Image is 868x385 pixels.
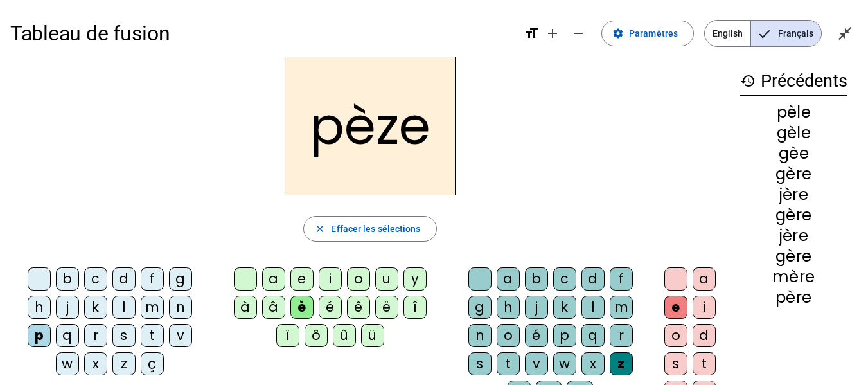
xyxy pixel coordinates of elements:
[375,296,398,319] div: ë
[169,324,192,347] div: v
[468,324,492,347] div: n
[497,324,520,347] div: o
[56,324,79,347] div: q
[84,352,107,375] div: x
[693,267,716,291] div: a
[290,296,314,319] div: è
[525,352,548,375] div: v
[276,324,299,347] div: ï
[740,105,847,120] div: pèle
[524,26,540,41] mat-icon: format_size
[581,352,605,375] div: x
[525,296,548,319] div: j
[540,21,565,46] button: Augmenter la taille de la police
[28,324,51,347] div: p
[403,296,427,319] div: î
[347,267,370,291] div: o
[497,296,520,319] div: h
[112,296,136,319] div: l
[234,296,257,319] div: à
[497,267,520,291] div: a
[112,324,136,347] div: s
[303,216,436,242] button: Effacer les sélections
[361,324,384,347] div: ü
[319,267,342,291] div: i
[832,21,858,46] button: Quitter le plein écran
[664,296,687,319] div: e
[571,26,586,41] mat-icon: remove
[319,296,342,319] div: é
[610,352,633,375] div: z
[751,21,821,46] span: Français
[112,267,136,291] div: d
[285,57,456,195] h2: pèze
[305,324,328,347] div: ô
[693,352,716,375] div: t
[84,296,107,319] div: k
[664,324,687,347] div: o
[333,324,356,347] div: û
[565,21,591,46] button: Diminuer la taille de la police
[837,26,853,41] mat-icon: close_fullscreen
[553,296,576,319] div: k
[740,67,847,96] h3: Précédents
[705,21,750,46] span: English
[581,267,605,291] div: d
[545,26,560,41] mat-icon: add
[403,267,427,291] div: y
[10,13,514,54] h1: Tableau de fusion
[693,324,716,347] div: d
[56,296,79,319] div: j
[169,296,192,319] div: n
[740,166,847,182] div: gère
[553,352,576,375] div: w
[141,352,164,375] div: ç
[740,290,847,305] div: père
[740,125,847,141] div: gèle
[740,146,847,161] div: gèe
[141,267,164,291] div: f
[331,221,420,237] span: Effacer les sélections
[28,296,51,319] div: h
[610,296,633,319] div: m
[347,296,370,319] div: ê
[553,267,576,291] div: c
[704,20,822,47] mat-button-toggle-group: Language selection
[664,352,687,375] div: s
[610,267,633,291] div: f
[84,267,107,291] div: c
[468,352,492,375] div: s
[612,28,624,39] mat-icon: settings
[497,352,520,375] div: t
[610,324,633,347] div: r
[141,296,164,319] div: m
[740,269,847,285] div: mère
[314,223,326,235] mat-icon: close
[740,73,756,89] mat-icon: history
[56,352,79,375] div: w
[553,324,576,347] div: p
[375,267,398,291] div: u
[525,267,548,291] div: b
[693,296,716,319] div: i
[169,267,192,291] div: g
[740,228,847,244] div: jère
[740,187,847,202] div: jère
[629,26,678,41] span: Paramètres
[525,324,548,347] div: é
[262,296,285,319] div: â
[56,267,79,291] div: b
[740,249,847,264] div: gère
[290,267,314,291] div: e
[468,296,492,319] div: g
[740,208,847,223] div: gère
[262,267,285,291] div: a
[84,324,107,347] div: r
[112,352,136,375] div: z
[581,324,605,347] div: q
[581,296,605,319] div: l
[601,21,694,46] button: Paramètres
[141,324,164,347] div: t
